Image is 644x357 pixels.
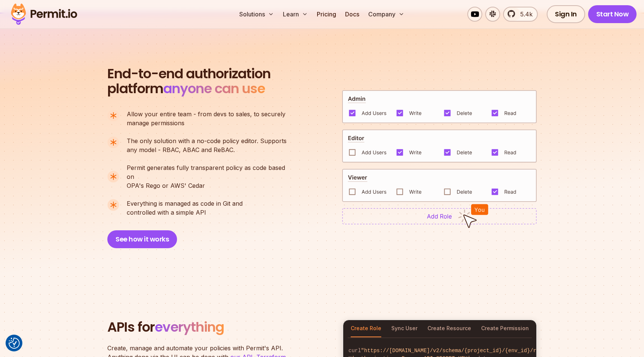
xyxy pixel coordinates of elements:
[9,338,20,349] button: Consent Preferences
[361,348,552,354] span: "https://[DOMAIN_NAME]/v2/schema/{project_id}/{env_id}/roles"
[503,7,538,22] a: 5.4k
[547,5,585,23] a: Sign In
[342,7,362,22] a: Docs
[7,1,80,27] img: Permit logo
[351,320,381,337] button: Create Role
[427,320,471,337] button: Create Resource
[127,136,287,145] span: The only solution with a no-code policy editor. Supports
[127,136,287,154] p: any model - RBAC, ABAC and ReBAC.
[481,320,529,337] button: Create Permission
[107,230,177,248] button: See how it works
[314,7,339,22] a: Pricing
[155,317,224,337] span: everything
[163,79,265,98] span: anyone can use
[127,110,285,119] span: Allow your entire team - from devs to sales, to securely
[107,66,271,81] span: End-to-end authorization
[236,7,277,22] button: Solutions
[588,5,637,23] a: Start Now
[280,7,311,22] button: Learn
[516,10,533,19] span: 5.4k
[107,320,334,335] h2: APIs for
[107,66,271,96] h2: platform
[391,320,417,337] button: Sync User
[127,199,243,217] p: controlled with a simple API
[365,7,407,22] button: Company
[127,199,243,208] span: Everything is managed as code in Git and
[127,163,293,190] p: OPA's Rego or AWS' Cedar
[9,338,20,349] img: Revisit consent button
[127,110,285,127] p: manage permissions
[127,163,293,181] span: Permit generates fully transparent policy as code based on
